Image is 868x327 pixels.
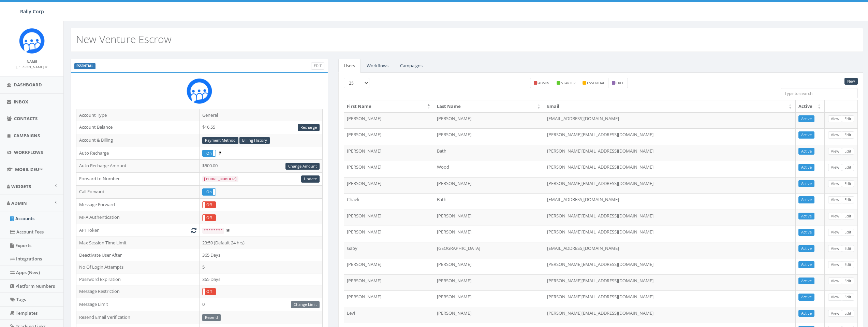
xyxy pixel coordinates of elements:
a: Active [798,310,814,317]
a: Active [798,261,814,268]
td: Account Type [76,109,200,121]
a: [PERSON_NAME] [16,63,47,70]
td: Wood [434,161,544,177]
td: [GEOGRAPHIC_DATA] [434,242,544,258]
span: Inbox [14,99,28,105]
td: [PERSON_NAME] [344,177,434,194]
a: View [828,294,842,301]
label: Off [203,288,216,295]
a: View [828,148,842,155]
td: Auto Recharge Amount [76,160,200,173]
td: [EMAIL_ADDRESS][DOMAIN_NAME] [544,112,796,129]
th: Last Name: activate to sort column ascending [434,100,544,112]
td: 23:59 (Default 24 hrs) [199,237,322,249]
a: View [828,164,842,171]
div: OnOff [202,188,216,196]
td: [PERSON_NAME] [344,128,434,145]
td: 0 [199,298,322,311]
a: View [828,245,842,252]
td: [PERSON_NAME] [434,226,544,242]
a: Active [798,164,814,171]
td: Max Session Time Limit [76,237,200,249]
a: Active [798,278,814,285]
td: [PERSON_NAME] [434,177,544,194]
td: [PERSON_NAME] [434,128,544,145]
a: Edit [311,62,324,70]
a: Edit [842,131,854,139]
td: Bath [434,193,544,210]
td: MFA Authentication [76,211,200,224]
small: admin [538,81,549,85]
td: [PERSON_NAME][EMAIL_ADDRESS][DOMAIN_NAME] [544,307,796,323]
td: [PERSON_NAME] [344,112,434,129]
td: Forward to Number [76,173,200,186]
td: [PERSON_NAME] [344,145,434,161]
th: Email: activate to sort column ascending [544,100,796,112]
a: Active [798,148,814,155]
td: [PERSON_NAME] [344,226,434,242]
td: [PERSON_NAME] [344,161,434,177]
img: Icon_1.png [19,28,45,54]
a: New [844,78,858,85]
td: Auto Recharge [76,147,200,160]
td: [PERSON_NAME] [434,307,544,323]
div: OnOff [202,150,216,157]
a: Edit [842,148,854,155]
span: Enable to prevent campaign failure. [219,150,221,156]
td: [PERSON_NAME] [434,210,544,226]
td: [PERSON_NAME][EMAIL_ADDRESS][DOMAIN_NAME] [544,226,796,242]
td: Bath [434,145,544,161]
a: Change Amount [285,163,320,170]
td: $16.55 [199,121,322,134]
small: essential [587,81,605,85]
td: 365 Days [199,249,322,261]
a: View [828,310,842,317]
th: First Name: activate to sort column descending [344,100,434,112]
td: 5 [199,261,322,273]
span: Campaigns [14,132,40,139]
label: On [203,150,216,157]
td: [PERSON_NAME] [434,274,544,291]
span: Rally Corp [20,8,44,15]
span: Contacts [14,115,38,122]
td: General [199,109,322,121]
td: No Of Login Attempts [76,261,200,273]
td: [PERSON_NAME][EMAIL_ADDRESS][DOMAIN_NAME] [544,161,796,177]
div: OnOff [202,201,216,209]
a: View [828,278,842,285]
a: Edit [842,115,854,123]
input: Type to search [781,88,858,98]
a: Edit [842,261,854,268]
a: Active [798,294,814,301]
a: Active [798,131,814,139]
a: Active [798,180,814,187]
td: 365 Days [199,273,322,285]
a: View [828,180,842,187]
a: View [828,196,842,203]
a: Update [301,175,320,183]
a: View [828,261,842,268]
img: Rally_Corp_Icon_1.png [187,78,212,104]
label: On [203,189,216,195]
a: Active [798,229,814,236]
a: View [828,115,842,123]
a: Campaigns [395,59,428,73]
small: free [616,81,624,85]
a: Active [798,196,814,203]
td: [PERSON_NAME] [434,290,544,307]
td: [PERSON_NAME][EMAIL_ADDRESS][DOMAIN_NAME] [544,258,796,274]
td: Message Limit [76,298,200,311]
td: Password Expiration [76,273,200,285]
i: Generate New Token [191,228,196,232]
td: [EMAIL_ADDRESS][DOMAIN_NAME] [544,242,796,258]
code: [PHONE_NUMBER] [202,176,238,182]
a: Edit [842,310,854,317]
a: Users [338,59,361,73]
div: OnOff [202,214,216,222]
a: Edit [842,294,854,301]
td: [PERSON_NAME] [434,112,544,129]
a: Edit [842,229,854,236]
a: Workflows [361,59,394,73]
th: Active: activate to sort column ascending [796,100,825,112]
td: [PERSON_NAME][EMAIL_ADDRESS][DOMAIN_NAME] [544,290,796,307]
